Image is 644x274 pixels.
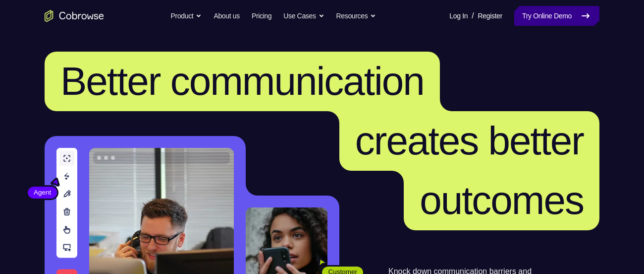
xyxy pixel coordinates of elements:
[514,6,599,26] a: Try Online Demo
[45,10,104,22] a: Go to the home page
[283,6,324,26] button: Use Cases
[60,59,424,103] span: Better communication
[449,6,468,26] a: Log In
[336,6,376,26] button: Resources
[478,6,502,26] a: Register
[171,6,202,26] button: Product
[214,6,239,26] a: About us
[472,10,474,22] span: /
[252,6,271,26] a: Pricing
[420,178,584,222] span: outcomes
[355,119,584,163] span: creates better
